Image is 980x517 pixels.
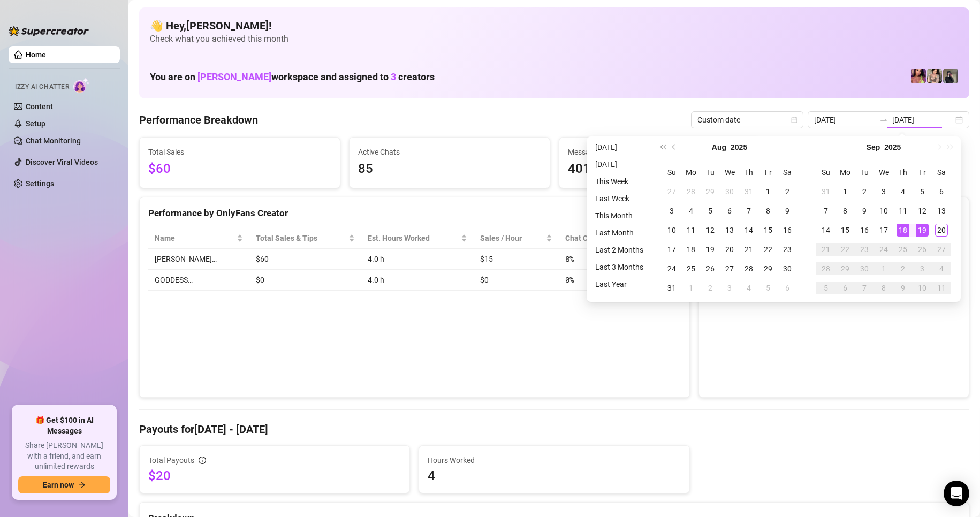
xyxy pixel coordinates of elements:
div: Sales by OnlyFans Creator [708,206,960,221]
img: Anna [943,69,958,83]
span: Earn now [43,481,74,489]
h1: You are on workspace and assigned to creators [150,71,435,83]
th: Name [148,228,249,249]
span: 401 [568,159,751,179]
a: Settings [26,179,54,188]
span: Messages Sent [568,146,751,158]
span: Total Payouts [148,454,194,466]
span: $60 [148,159,331,179]
span: info-circle [199,457,206,464]
td: [PERSON_NAME]… [148,249,249,270]
span: Share [PERSON_NAME] with a friend, and earn unlimited rewards [18,440,110,472]
span: swap-right [879,116,888,124]
span: Active Chats [358,146,541,158]
td: $0 [474,270,559,291]
span: 3 [391,71,396,82]
span: Check what you achieved this month [150,33,959,45]
h4: Performance Breakdown [139,112,258,127]
span: to [879,116,888,124]
span: 4 [428,467,680,484]
div: Open Intercom Messenger [944,481,969,506]
a: Content [26,102,53,111]
img: Jenna [927,69,942,83]
span: 85 [358,159,541,179]
span: $20 [148,467,401,484]
span: Sales / Hour [480,232,544,244]
div: Est. Hours Worked [368,232,459,244]
span: Total Sales & Tips [256,232,346,244]
img: GODDESS [911,69,926,83]
th: Chat Conversion [559,228,681,249]
a: Chat Monitoring [26,136,81,145]
td: $15 [474,249,559,270]
span: arrow-right [78,481,86,489]
td: GODDESS… [148,270,249,291]
th: Total Sales & Tips [249,228,361,249]
span: 🎁 Get $100 in AI Messages [18,415,110,436]
span: 8 % [565,253,582,265]
span: 0 % [565,274,582,286]
span: Custom date [697,112,797,128]
h4: Payouts for [DATE] - [DATE] [139,422,969,437]
span: Hours Worked [428,454,680,466]
span: Name [155,232,234,244]
span: Izzy AI Chatter [15,82,69,92]
span: Total Sales [148,146,331,158]
a: Discover Viral Videos [26,158,98,166]
a: Home [26,50,46,59]
img: AI Chatter [73,78,90,93]
span: [PERSON_NAME] [197,71,271,82]
td: 4.0 h [361,270,474,291]
span: calendar [791,117,797,123]
a: Setup [26,119,45,128]
th: Sales / Hour [474,228,559,249]
img: logo-BBDzfeDw.svg [9,26,89,36]
td: 4.0 h [361,249,474,270]
input: End date [892,114,953,126]
h4: 👋 Hey, [PERSON_NAME] ! [150,18,959,33]
td: $0 [249,270,361,291]
span: Chat Conversion [565,232,666,244]
button: Earn nowarrow-right [18,476,110,493]
div: Performance by OnlyFans Creator [148,206,681,221]
input: Start date [814,114,875,126]
td: $60 [249,249,361,270]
